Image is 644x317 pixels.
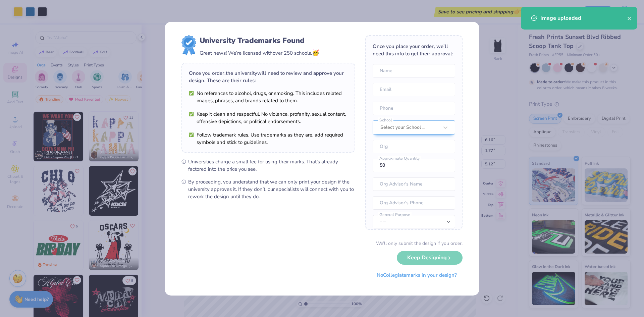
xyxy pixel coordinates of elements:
img: license-marks-badge.png [181,35,196,55]
span: 🥳 [312,49,319,57]
div: Once you place your order, we’ll need this info to get their approval: [373,43,455,57]
span: Universities charge a small fee for using their marks. That’s already factored into the price you... [188,158,355,173]
div: We’ll only submit the design if you order. [376,240,463,247]
div: Once you order, the university will need to review and approve your design. These are their rules: [189,69,348,84]
input: Name [373,64,455,77]
button: NoCollegiatemarks in your design? [371,268,463,282]
li: Keep it clean and respectful. No violence, profanity, sexual content, offensive depictions, or po... [189,110,348,125]
span: By proceeding, you understand that we can only print your design if the university approves it. I... [188,178,355,200]
li: No references to alcohol, drugs, or smoking. This includes related images, phrases, and brands re... [189,90,348,104]
input: Org Advisor's Phone [373,196,455,210]
input: Approximate Quantity [373,159,455,172]
button: close [627,14,632,22]
div: University Trademarks Found [200,35,319,46]
input: Email [373,83,455,96]
input: Phone [373,102,455,115]
li: Follow trademark rules. Use trademarks as they are, add required symbols and stick to guidelines. [189,131,348,146]
input: Org [373,140,455,153]
div: Great news! We’re licensed with over 250 schools. [200,48,319,57]
input: Org Advisor's Name [373,177,455,191]
div: Image uploaded [540,14,627,22]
